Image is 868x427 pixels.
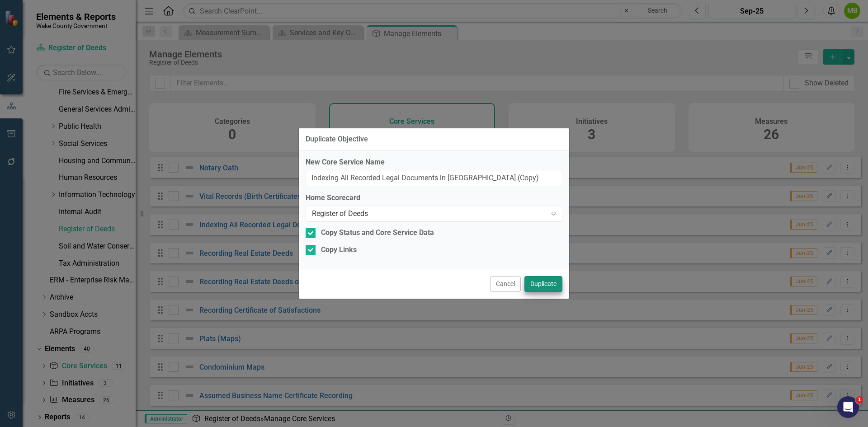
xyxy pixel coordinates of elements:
[856,396,863,404] span: 1
[321,228,434,238] div: Copy Status and Core Service Data
[524,276,562,292] button: Duplicate
[306,135,368,143] div: Duplicate Objective
[306,193,562,203] label: Home Scorecard
[321,245,357,255] div: Copy Links
[312,209,547,219] div: Register of Deeds
[837,396,859,418] iframe: Intercom live chat
[306,170,562,187] input: Name
[306,157,562,168] label: New Core Service Name
[490,276,521,292] button: Cancel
